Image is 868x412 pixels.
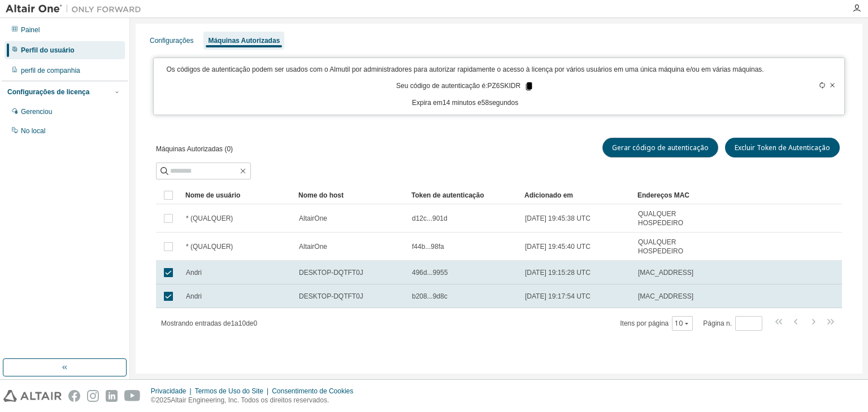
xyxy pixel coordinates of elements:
[246,319,253,327] font: de
[524,191,573,199] font: Adicionado em
[299,292,363,300] font: DESKTOP-DQTFT0J
[735,143,830,152] font: Excluir Token de Autenticação
[21,46,75,54] font: Perfil do usuário
[481,99,489,107] font: 58
[235,319,238,327] font: a
[442,99,481,107] font: 14 minutos e
[638,238,683,255] font: QUALQUER HOSPEDEIRO
[124,390,141,402] img: youtube.svg
[299,214,327,222] font: AltairOne
[186,243,233,251] font: * (QUALQUER)
[151,387,186,395] font: Privacidade
[525,292,591,300] font: [DATE] 19:17:54 UTC
[489,99,518,107] font: segundos
[3,390,62,402] img: altair_logo.svg
[412,99,442,107] font: Expira em
[7,88,89,96] font: Configurações de licença
[725,138,840,157] button: Excluir Token de Autenticação
[620,319,669,327] font: Itens por página
[185,191,240,199] font: Nome de usuário
[238,319,246,327] font: 10
[6,3,147,15] img: Altair Um
[186,214,233,222] font: * (QUALQUER)
[231,319,235,327] font: 1
[411,191,484,199] font: Token de autenticação
[87,390,99,402] img: instagram.svg
[525,214,591,222] font: [DATE] 19:45:38 UTC
[106,390,118,402] img: linkedin.svg
[156,145,233,153] font: Máquinas Autorizadas (0)
[638,210,683,227] font: QUALQUER HOSPEDEIRO
[396,82,487,90] font: Seu código de autenticação é:
[166,65,763,73] font: Os códigos de autenticação podem ser usados ​​com o Almutil por administradores para autorizar ra...
[412,214,448,222] font: d12c...901d
[298,191,344,199] font: Nome do host
[171,396,329,404] font: Altair Engineering, Inc. Todos os direitos reservados.
[195,387,263,395] font: Termos de Uso do Site
[21,127,45,135] font: No local
[602,138,718,157] button: Gerar código de autenticação
[151,396,156,404] font: ©
[161,319,231,327] font: Mostrando entradas de
[21,108,52,116] font: Gerenciou
[186,292,202,300] font: Andri
[208,37,280,45] font: Máquinas Autorizadas
[254,319,258,327] font: 0
[675,318,683,328] font: 10
[412,269,448,277] font: 496d...9955
[412,243,444,251] font: f44b...98fa
[156,396,171,404] font: 2025
[638,292,693,300] font: [MAC_ADDRESS]
[703,319,732,327] font: Página n.
[299,243,327,251] font: AltairOne
[637,191,689,199] font: Endereços MAC
[612,143,709,152] font: Gerar código de autenticação
[21,67,80,74] font: perfil de companhia
[525,243,591,251] font: [DATE] 19:45:40 UTC
[638,269,693,277] font: [MAC_ADDRESS]
[68,390,80,402] img: facebook.svg
[150,37,193,45] font: Configurações
[186,269,202,277] font: Andri
[21,26,40,34] font: Painel
[525,269,591,277] font: [DATE] 19:15:28 UTC
[299,269,363,277] font: DESKTOP-DQTFT0J
[487,82,520,90] font: PZ6SKIDR
[272,387,353,395] font: Consentimento de Cookies
[412,292,448,300] font: b208...9d8c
